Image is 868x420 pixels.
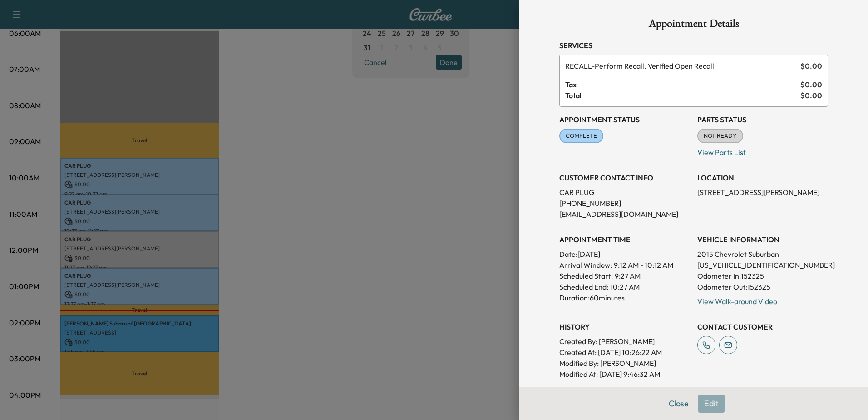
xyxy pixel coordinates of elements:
p: Modified At : [DATE] 9:46:32 AM [559,369,690,380]
span: COMPLETE [560,131,602,140]
p: [EMAIL_ADDRESS][DOMAIN_NAME] [559,209,690,220]
h3: Appointment Status [559,114,690,125]
button: Close [663,395,695,413]
h3: APPOINTMENT TIME [559,234,690,245]
span: Perform Recall. Verified Open Recall [565,60,797,71]
span: 9:12 AM - 10:12 AM [614,260,673,270]
p: Created By : [PERSON_NAME] [559,336,690,347]
p: Modified By : [PERSON_NAME] [559,358,690,369]
span: $ 0.00 [800,90,822,101]
a: View Walk-around Video [697,297,777,306]
h3: LOCATION [697,172,828,183]
h1: Appointment Details [559,18,828,33]
span: $ 0.00 [800,79,822,90]
h3: CONTACT CUSTOMER [697,321,828,332]
span: NOT READY [698,131,742,140]
h3: History [559,321,690,332]
p: Arrival Window: [559,260,690,270]
p: Scheduled End: [559,281,608,292]
p: [STREET_ADDRESS][PERSON_NAME] [697,187,828,198]
p: CAR PLUG [559,187,690,198]
p: [PHONE_NUMBER] [559,198,690,209]
p: View Parts List [697,143,828,158]
p: Odometer Out: 152325 [697,281,828,292]
span: $ 0.00 [800,60,822,71]
p: 2015 Chevrolet Suburban [697,249,828,260]
span: Total [565,90,800,101]
p: 9:27 AM [615,270,641,281]
p: Odometer In: 152325 [697,270,828,281]
p: Date: [DATE] [559,249,690,260]
p: Scheduled Start: [559,270,613,281]
p: Created At : [DATE] 10:26:22 AM [559,347,690,358]
h3: Services [559,40,828,51]
p: [US_VEHICLE_IDENTIFICATION_NUMBER] [697,260,828,270]
h3: VEHICLE INFORMATION [697,234,828,245]
p: 10:27 AM [610,281,640,292]
h3: Parts Status [697,114,828,125]
p: Duration: 60 minutes [559,292,690,303]
h3: CUSTOMER CONTACT INFO [559,172,690,183]
span: Tax [565,79,800,90]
